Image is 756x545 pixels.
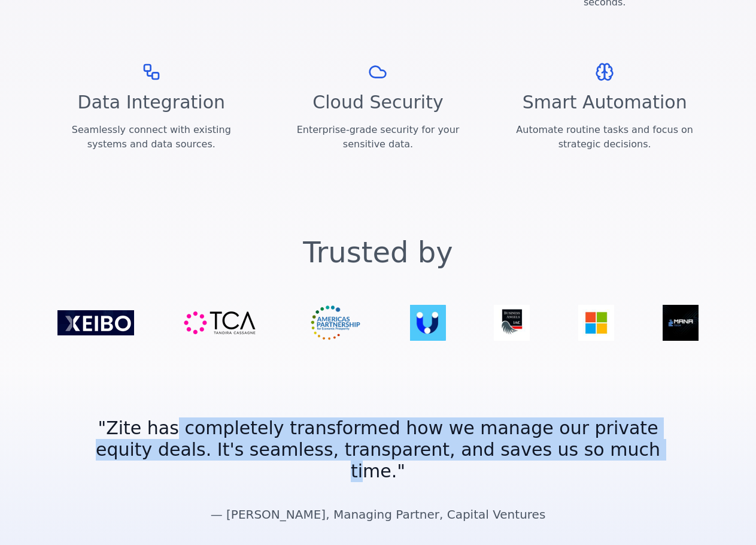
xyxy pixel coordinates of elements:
img: Company logo 5 [578,305,614,341]
p: Seamlessly connect with existing systems and data sources. [53,123,251,152]
p: Enterprise-grade security for your sensitive data. [279,123,477,152]
h3: Smart Automation [506,91,704,114]
img: Company logo 4 [494,305,530,341]
h3: Data Integration [53,91,251,114]
h3: Cloud Security [279,91,477,114]
h2: Trusted by [303,238,453,267]
img: Company logo 0 [57,310,134,335]
img: Company logo 1 [183,307,259,339]
blockquote: " Zite has completely transformed how we manage our private equity deals. It's seamless, transpar... [91,417,666,482]
img: Company logo 6 [663,305,699,341]
p: Automate routine tasks and focus on strategic decisions. [506,123,704,152]
img: Company logo 3 [410,305,446,341]
cite: — [PERSON_NAME], Managing Partner, Capital Ventures [211,507,546,522]
img: Company logo 2 [307,305,361,341]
